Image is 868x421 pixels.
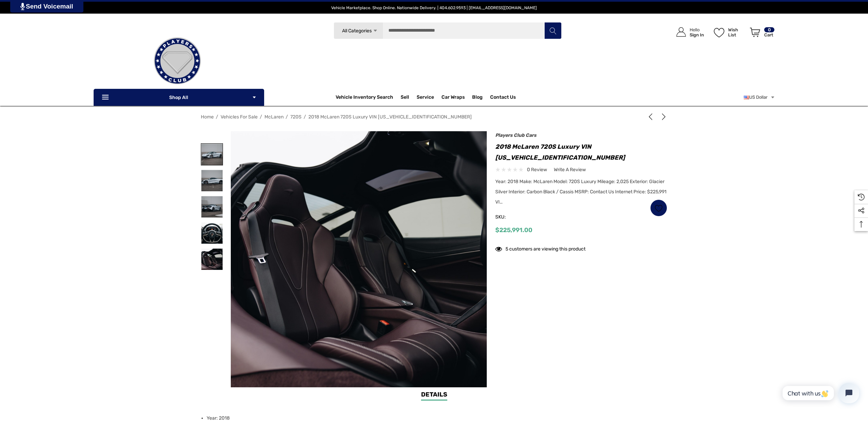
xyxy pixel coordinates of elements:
[554,167,586,173] span: Write a Review
[373,28,378,33] svg: Icon Arrow Down
[858,207,865,214] svg: Social Media
[711,20,747,44] a: Wish List Wish List
[101,94,111,101] svg: Icon Line
[94,89,264,106] p: Shop All
[690,27,704,32] p: Hello
[495,132,536,138] a: Players Club Cars
[264,114,284,120] a: McLaren
[747,20,775,47] a: Cart with 0 items
[495,141,667,163] h1: 2018 McLaren 720S Luxury VIN [US_VEHICLE_IDENTIFICATION_NUMBER]
[527,165,547,174] span: 0 review
[201,222,223,244] img: For Sale 2018 McLaren 720S Luxury VIN SBM14DCA6JW000403
[650,199,667,216] a: Wish List
[201,144,223,165] img: For Sale 2018 McLaren 720S Luxury VIN SBM14DCA6JW000403
[554,165,586,174] a: Write a Review
[331,5,537,10] span: Vehicle Marketplace. Shop Online. Nationwide Delivery. | 404.602.9593 | [EMAIL_ADDRESS][DOMAIN_NAME]
[764,27,774,32] p: 0
[417,94,434,102] a: Service
[441,91,472,104] a: Car Wraps
[201,196,223,217] img: For Sale 2018 McLaren 720S Luxury VIN SBM14DCA6JW000403
[342,28,371,34] span: All Categories
[290,114,302,120] a: 720S
[676,27,686,37] svg: Icon User Account
[750,28,760,37] svg: Review Your Cart
[495,226,532,234] span: $225,991.00
[495,179,666,205] span: Year: 2018 Make: McLaren Model: 720S Luxury Mileage: 2,025 Exterior: Glacier Silver Interior: Car...
[472,94,483,102] a: Blog
[201,114,214,120] a: Home
[143,27,211,95] img: Players Club | Cars For Sale
[655,204,663,212] svg: Wish List
[336,94,393,102] a: Vehicle Inventory Search
[744,91,775,104] a: USD
[669,20,707,44] a: Sign in
[20,3,25,10] img: PjwhLS0gR2VuZXJhdG9yOiBHcmF2aXQuaW8gLS0+PHN2ZyB4bWxucz0iaHR0cDovL3d3dy53My5vcmcvMjAwMC9zdmciIHhtb...
[658,113,667,120] a: Next
[401,91,417,104] a: Sell
[647,113,657,120] a: Previous
[764,32,774,37] p: Cart
[854,221,868,228] svg: Top
[690,32,704,37] p: Sign In
[401,94,409,102] span: Sell
[858,194,865,200] svg: Recently Viewed
[201,170,223,191] img: For Sale 2018 McLaren 720S Luxury VIN SBM14DCA6JW000403
[221,114,258,120] a: Vehicles For Sale
[490,94,516,102] a: Contact Us
[441,94,465,102] span: Car Wraps
[421,390,447,401] a: Details
[495,243,585,253] div: 5 customers are viewing this product
[308,114,472,120] a: 2018 McLaren 720S Luxury VIN [US_VEHICLE_IDENTIFICATION_NUMBER]
[728,27,746,37] p: Wish List
[544,22,561,39] button: Search
[201,248,223,270] img: For Sale 2018 McLaren 720S Luxury VIN SBM14DCA6JW000403
[201,111,667,123] nav: Breadcrumb
[775,377,865,409] iframe: Tidio Chat
[334,22,383,39] a: All Categories Icon Arrow Down Icon Arrow Up
[495,212,529,222] span: SKU:
[714,28,724,37] svg: Wish List
[252,95,257,100] svg: Icon Arrow Down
